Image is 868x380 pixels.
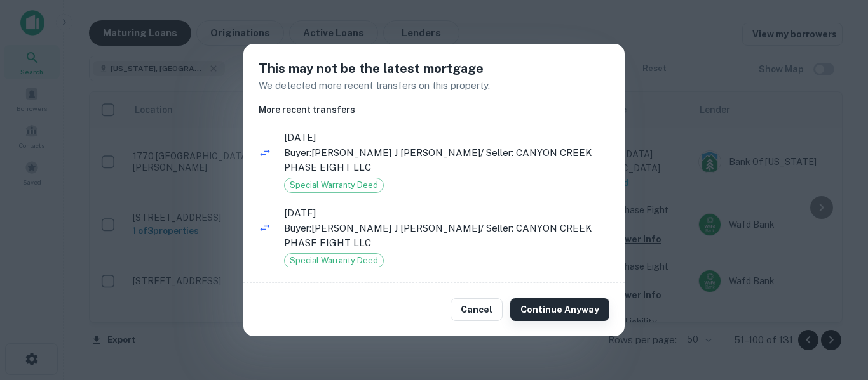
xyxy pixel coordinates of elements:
span: Special Warranty Deed [285,254,383,267]
div: Special Warranty Deed [284,253,384,268]
h6: More recent transfers [259,103,609,117]
button: Cancel [451,298,503,321]
p: We detected more recent transfers on this property. [259,78,609,93]
span: [DATE] [284,130,609,145]
button: Continue Anyway [510,298,609,321]
p: Buyer: [PERSON_NAME] J [PERSON_NAME] / Seller: CANYON CREEK PHASE EIGHT LLC [284,221,609,251]
span: Special Warranty Deed [285,179,383,192]
h5: This may not be the latest mortgage [259,59,609,78]
p: Buyer: [PERSON_NAME] J [PERSON_NAME] / Seller: CANYON CREEK PHASE EIGHT LLC [284,145,609,175]
iframe: Chat Widget [804,278,868,339]
div: Special Warranty Deed [284,178,384,193]
span: [DATE] [284,206,609,221]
